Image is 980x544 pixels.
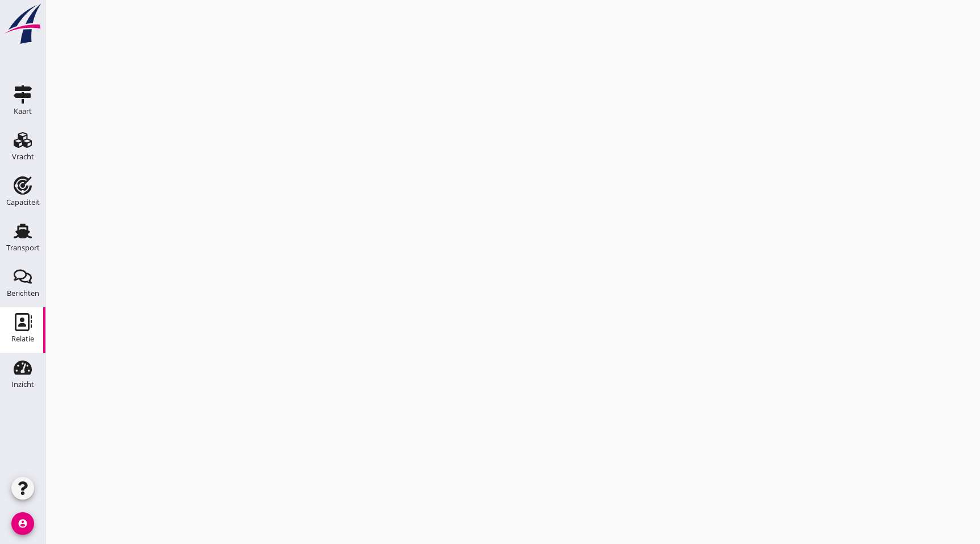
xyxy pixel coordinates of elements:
img: logo-small.a267ee39.svg [2,3,43,45]
i: account_circle [11,512,34,535]
div: Transport [6,244,40,252]
div: Inzicht [11,381,34,388]
div: Kaart [14,108,32,115]
div: Relatie [11,335,34,343]
div: Capaciteit [6,199,40,206]
div: Berichten [7,290,39,297]
div: Vracht [12,153,34,160]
